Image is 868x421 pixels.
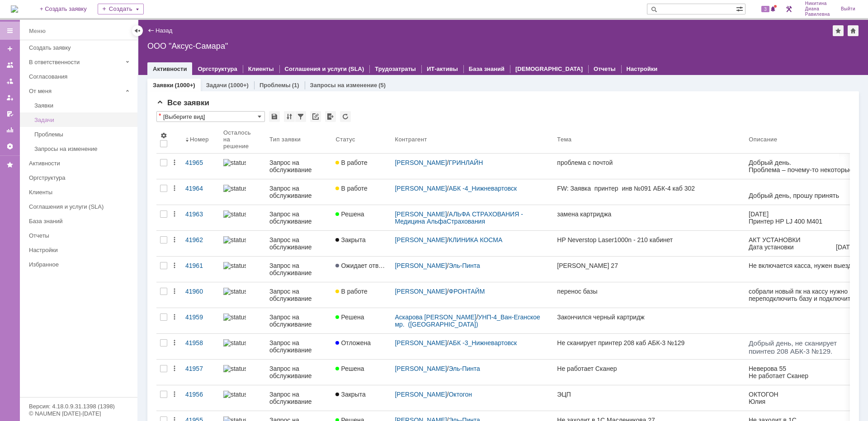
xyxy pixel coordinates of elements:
div: Создать заявку [29,44,132,51]
span: 3 [761,6,769,12]
div: Запрос на обслуживание [269,365,328,379]
a: Заявки [31,98,136,112]
div: Действия [171,365,178,372]
div: Клиенты [29,189,132,196]
a: Назад [156,27,172,34]
span: BM [51,22,61,29]
a: перенос базы [553,282,745,308]
span: @ [57,68,62,74]
a: Запрос на обслуживание [266,360,332,385]
span: @[DOMAIN_NAME] [23,118,99,126]
span: - [90,59,91,65]
div: Избранное [29,261,122,268]
div: / [395,339,550,346]
span: В работе [335,288,367,295]
div: Оргструктура [29,174,132,181]
a: Настройки [25,243,136,257]
a: В работе [332,282,391,308]
a: База знаний [469,65,505,72]
a: проблема с почтой [553,154,745,179]
div: Запросы на изменение [34,145,132,152]
a: замена картриджа [553,205,745,230]
span: ru [97,59,101,65]
div: Создать [98,4,144,14]
img: statusbar-100 (1).png [223,313,246,321]
div: Запрос на обслуживание [269,339,328,354]
a: Заявки в моей ответственности [3,74,17,89]
span: В работе [335,185,367,192]
span: Brumex [80,220,103,227]
a: HP Neverstop Laser1000n - 210 кабинет [553,231,745,256]
a: Закончился черный картридж [553,308,745,333]
a: 41963 [182,205,220,230]
div: Не работает Сканер [557,365,741,372]
div: проблема с почтой [557,159,741,166]
a: [PERSON_NAME] [395,288,447,295]
div: (1000+) [228,82,249,89]
div: Запрос на обслуживание [269,391,328,405]
a: Эль-Пинта [448,365,480,372]
span: ru [46,95,50,101]
div: Действия [171,313,178,321]
span: Закрыта [335,391,365,398]
a: АЛЬФА СТРАХОВАНИЯ - Медицина АльфаСтрахования [395,210,524,225]
th: Номер [182,126,220,154]
span: @ [44,123,51,130]
span: [PHONE_NUMBER] [15,101,72,108]
a: [PERSON_NAME] [395,185,447,192]
div: 41960 [185,288,216,295]
span: Никитина [805,1,830,6]
a: В работе [332,179,391,205]
div: Запрос на обслуживание [269,288,328,302]
span: [PHONE_NUMBER] [18,109,75,117]
a: Аскарова [PERSON_NAME] [395,313,476,321]
div: Добавить в избранное [833,25,844,36]
a: Активности [153,65,187,72]
div: Действия [171,210,178,218]
a: 41964 [182,179,220,205]
div: Тип заявки [269,136,301,143]
span: Voronin [41,68,57,74]
div: Контрагент [395,136,427,143]
a: ФРОНТАЙМ [448,288,485,295]
div: Время решения задачи истекло. [27,332,84,346]
span: В работе [335,159,367,166]
a: УНП-4_Ван-Еганское мр. ([GEOGRAPHIC_DATA]) [395,313,542,328]
a: [PERSON_NAME] [395,391,447,398]
a: Настройки [3,139,17,154]
a: [URL][DOMAIN_NAME] [19,136,86,144]
div: / [395,288,550,295]
div: Описание [749,136,777,143]
a: 41959 [182,308,220,333]
a: statusbar-100 (1).png [220,257,266,282]
span: ADN [75,22,90,29]
a: 41958 [182,334,220,359]
span: Ожидает ответа контрагента [335,262,425,269]
a: [PERSON_NAME] 27 [553,257,745,282]
img: statusbar-100 (1).png [223,391,246,398]
div: HP Neverstop Laser1000n - 210 кабинет [557,236,741,243]
a: Мои заявки [3,90,17,105]
span: oil [40,95,45,101]
a: Заявки [153,82,173,89]
span: Решена [335,210,364,218]
div: (5) [378,82,386,89]
div: Запрос на обслуживание [269,210,328,225]
span: Равилевна [805,12,830,17]
span: "PROFVACUUM [29,87,76,94]
div: / [395,159,550,166]
a: Отчеты [25,229,136,243]
span: 2BE35f0ff [2,152,31,159]
a: Создать заявку [3,42,17,56]
img: statusbar-100 (1).png [223,210,246,218]
td: В задаче новый комментарий. [27,276,84,298]
span: Решена [335,365,364,372]
td: [PERSON_NAME] [27,315,84,324]
span: oil [70,68,75,74]
a: Задачи [206,82,227,89]
a: Решена [332,308,391,333]
div: Скрыть меню [132,25,143,36]
span: . 8 927 2 05 03 06. [11,142,61,149]
a: Ожидает ответа контрагента [332,257,391,282]
span: АО «Коммерсантъ» [2,105,57,112]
